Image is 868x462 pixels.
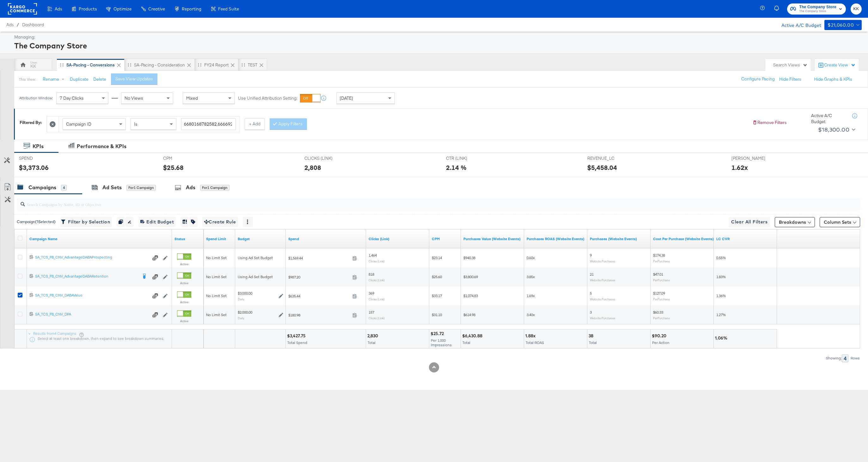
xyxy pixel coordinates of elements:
[590,272,594,277] span: 21
[181,118,236,130] input: Enter a search term
[35,293,149,298] div: SA_TCS_FB_CNV_DABAValue
[304,155,352,161] span: CLICKS (LINK)
[238,255,283,260] div: Using Ad Set Budget
[25,196,780,208] input: Search Campaigns by Name, ID or Objective
[590,278,615,282] sub: Website Purchases
[527,312,535,317] span: 3.40x
[288,236,364,241] a: The total amount spent to date.
[653,291,665,296] span: $127.09
[177,281,191,285] label: Active
[716,293,726,298] span: 1.36%
[589,333,595,339] div: 38
[79,6,97,11] span: Products
[14,34,860,40] div: Managing:
[369,291,374,296] span: 369
[826,356,842,360] div: Showing:
[35,293,149,299] a: SA_TCS_FB_CNV_DABAValue
[590,310,592,315] span: 3
[93,76,106,82] button: Delete
[113,6,131,11] span: Optimize
[446,163,467,172] div: 2.14 %
[206,255,227,260] span: No Limit Set
[799,4,836,10] span: The Company Store
[653,297,670,301] sub: Per Purchase
[128,63,131,66] div: Drag to reorder tab
[652,340,669,345] span: Per Action
[715,335,729,341] div: 1.06%
[463,255,475,260] span: $940.38
[811,113,846,124] div: Active A/C Budget
[527,274,535,279] span: 3.85x
[850,356,860,360] div: Rows
[17,219,56,225] div: Campaign ( 1 Selected)
[200,185,229,190] div: for 1 Campaign
[35,312,149,318] a: SA_TCS_FB_CNV_DPA
[653,310,663,315] span: $60.33
[369,310,374,315] span: 157
[206,312,227,317] span: No Limit Set
[186,95,198,101] span: Mixed
[102,184,122,191] div: Ad Sets
[463,236,522,241] a: The total value of the purchase actions tracked by your Custom Audience pixel on your website aft...
[206,236,233,241] a: If set, this is the maximum spend for your campaign.
[245,118,265,130] button: + Add
[731,155,779,161] span: [PERSON_NAME]
[35,255,149,260] div: SA_TCS_FB_CNV_AdvantageDABAProspecting
[138,217,176,227] button: Edit Budget
[463,293,478,298] span: $1,074.83
[367,333,380,339] div: 2,830
[186,184,195,191] div: Ads
[462,340,470,345] span: Total
[775,20,821,29] div: Active A/C Budget
[6,22,14,27] span: Ads
[35,312,149,317] div: SA_TCS_FB_CNV_DPA
[369,253,377,258] span: 1,464
[304,163,321,172] div: 2,808
[432,312,442,317] span: $31.10
[816,125,857,135] button: $18,300.00
[14,22,22,27] span: /
[177,300,191,304] label: Active
[29,236,169,241] a: Your campaign name.
[148,6,165,11] span: Creative
[432,236,458,241] a: The average cost you've paid to have 1,000 impressions of your ad.
[590,253,592,258] span: 9
[61,185,67,190] div: 4
[716,312,726,317] span: 1.27%
[432,255,442,260] span: $23.14
[238,297,244,301] sub: Daily
[799,9,836,14] span: The Company Store
[828,21,854,29] div: $21,060.00
[652,333,668,339] div: $90.20
[527,255,535,260] span: 0.60x
[653,278,670,282] sub: Per Purchase
[779,76,801,82] button: Hide Filters
[177,262,191,266] label: Active
[853,5,859,13] span: KK
[174,236,201,241] a: Shows the current state of your Ad Campaign.
[163,163,184,172] div: $25.68
[368,340,376,345] span: Total
[35,274,138,280] a: SA_TCS_FB_CNV_AdvantageDABARetention
[653,236,714,241] a: The average cost for each purchase tracked by your Custom Audience pixel on your website after pe...
[587,163,617,172] div: $5,458.04
[38,74,71,85] button: Rename
[775,217,815,227] button: Breakdowns
[729,217,770,227] button: Clear All Filters
[369,236,427,241] a: The number of clicks on links appearing on your ad or Page that direct people to your sites off F...
[202,217,238,227] button: Create Rule
[653,272,663,277] span: $47.01
[204,62,229,68] div: FY24 Report
[134,62,185,68] div: SA-Pacing - Consideration
[198,63,201,66] div: Drag to reorder tab
[590,259,615,263] sub: Website Purchases
[204,218,236,226] span: Create Rule
[525,333,537,339] div: 1.88x
[77,143,126,150] div: Performance & KPIs
[22,22,44,27] span: Dashboard
[238,236,283,241] a: The maximum amount you're willing to spend on your ads, on average each day or over the lifetime ...
[818,125,849,134] div: $18,300.00
[432,274,442,279] span: $25.60
[55,6,62,11] span: Ads
[288,275,350,279] span: $987.20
